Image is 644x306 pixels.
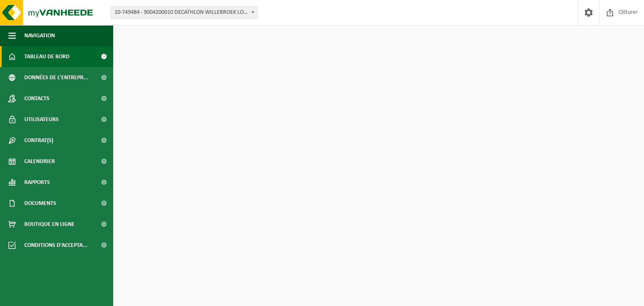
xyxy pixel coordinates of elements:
span: Documents [24,193,56,214]
span: Rapports [24,172,50,193]
span: Conditions d'accepta... [24,235,88,256]
span: Contacts [24,88,49,109]
span: Données de l'entrepr... [24,67,88,88]
span: Calendrier [24,151,55,172]
span: Navigation [24,25,55,46]
span: Boutique en ligne [24,214,75,235]
span: Tableau de bord [24,46,70,67]
span: 10-749484 - 9004200010 DECATHLON WILLEBROEK LOGISTIEK - WILLEBROEK [111,7,257,18]
span: Utilisateurs [24,109,59,130]
span: 10-749484 - 9004200010 DECATHLON WILLEBROEK LOGISTIEK - WILLEBROEK [111,6,257,19]
span: Contrat(s) [24,130,53,151]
